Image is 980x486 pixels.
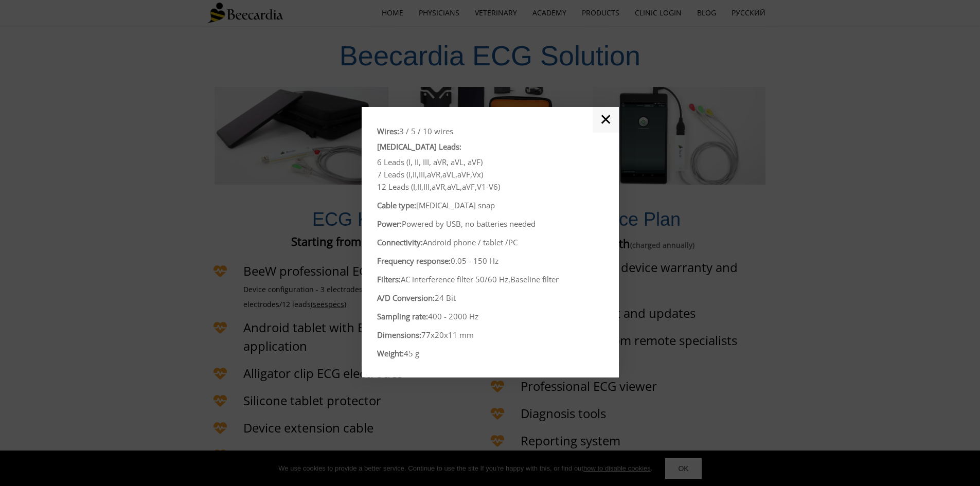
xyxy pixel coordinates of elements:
span: 77x20x11 mm [421,330,474,340]
span: PC [508,237,518,247]
span: 6 Leads (I, II, III, aVR, aVL, aVF) [377,157,483,167]
span: Android phone / tablet / [423,237,508,247]
a: ✕ [593,107,619,133]
span: Power: [377,219,402,229]
span: 24 Bit [435,293,456,303]
span: 7 Leads (I,II,III,aVR,aVL,aVF,Vx) [377,169,483,179]
span: A/D Conversion: [377,293,435,303]
span: Dimensions: [377,330,421,340]
span: Frequency response: [377,256,451,266]
span: Connectivity: [377,237,423,247]
span: Cable type: [377,200,416,210]
span: 400 - 2000 Hz [428,311,478,321]
span: 0.05 - 150 Hz [451,256,498,266]
span: Baseline filter [510,274,559,284]
span: Filters: [377,274,401,284]
span: AC interference filter 50/60 Hz, [401,274,510,284]
span: 3 / 5 / 10 wires [399,126,453,136]
span: o batteries needed [470,219,536,229]
span: Powered by USB, n [402,219,470,229]
span: Sampling rate: [377,311,428,321]
span: 45 g [404,348,419,358]
span: Wires: [377,126,399,136]
span: 12 Leads (I,II,III,aVR,aVL,aVF,V1-V6) [377,182,500,192]
span: [MEDICAL_DATA] snap [416,200,495,210]
span: [MEDICAL_DATA] Leads: [377,141,461,152]
span: Weight: [377,348,404,358]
